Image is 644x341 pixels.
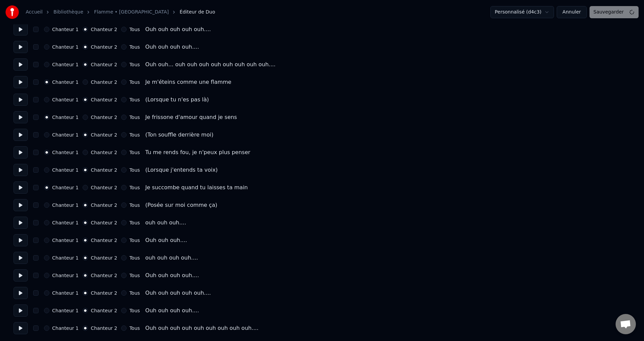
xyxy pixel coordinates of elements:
[91,308,117,313] label: Chanteur 2
[91,115,117,120] label: Chanteur 2
[26,9,43,16] a: Accueil
[129,45,140,49] label: Tous
[145,271,199,279] div: Ouh ouh ouh ouh....
[145,113,237,121] div: Je frissone d'amour quand je sens
[52,291,79,295] label: Chanteur 1
[52,132,79,137] label: Chanteur 1
[129,115,140,120] label: Tous
[91,97,117,102] label: Chanteur 2
[145,219,186,227] div: ouh ouh ouh....
[145,96,209,104] div: (Lorsque tu n'es pas là)
[5,5,19,19] img: youka
[129,291,140,295] label: Tous
[26,9,215,16] nav: breadcrumb
[91,238,117,243] label: Chanteur 2
[145,289,211,297] div: Ouh ouh ouh ouh ouh....
[145,236,187,244] div: Ouh ouh ouh....
[129,203,140,208] label: Tous
[91,273,117,278] label: Chanteur 2
[52,220,79,225] label: Chanteur 1
[52,185,79,190] label: Chanteur 1
[145,60,275,69] div: Ouh ouh... ouh ouh ouh ouh ouh ouh ouh ouh....
[129,220,140,225] label: Tous
[52,308,79,313] label: Chanteur 1
[91,185,117,190] label: Chanteur 2
[52,238,79,243] label: Chanteur 1
[129,273,140,278] label: Tous
[91,150,117,155] label: Chanteur 2
[129,27,140,32] label: Tous
[52,45,79,49] label: Chanteur 1
[129,326,140,331] label: Tous
[145,25,211,33] div: Ouh ouh ouh ouh ouh....
[129,238,140,243] label: Tous
[145,78,231,86] div: Je m'éteins comme une flamme
[145,307,199,315] div: Ouh ouh ouh ouh....
[91,255,117,260] label: Chanteur 2
[94,9,169,16] a: Flamme • [GEOGRAPHIC_DATA]
[52,255,79,260] label: Chanteur 1
[52,80,79,84] label: Chanteur 1
[129,150,140,155] label: Tous
[145,324,258,332] div: Ouh ouh ouh ouh ouh ouh ouh ouh ouh....
[91,45,117,49] label: Chanteur 2
[91,220,117,225] label: Chanteur 2
[129,185,140,190] label: Tous
[91,62,117,67] label: Chanteur 2
[145,166,218,174] div: (Lorsque j'entends ta voix)
[129,168,140,172] label: Tous
[145,254,198,262] div: ouh ouh ouh ouh....
[145,43,199,51] div: Ouh ouh ouh ouh....
[145,184,248,192] div: Je succombe quand tu laisses ta main
[557,6,586,18] button: Annuler
[91,291,117,295] label: Chanteur 2
[129,308,140,313] label: Tous
[52,27,79,32] label: Chanteur 1
[129,132,140,137] label: Tous
[52,203,79,208] label: Chanteur 1
[91,168,117,172] label: Chanteur 2
[91,326,117,331] label: Chanteur 2
[91,132,117,137] label: Chanteur 2
[52,273,79,278] label: Chanteur 1
[52,115,79,120] label: Chanteur 1
[52,150,79,155] label: Chanteur 1
[53,9,83,16] a: Bibliothèque
[52,326,79,331] label: Chanteur 1
[129,97,140,102] label: Tous
[91,80,117,84] label: Chanteur 2
[52,62,79,67] label: Chanteur 1
[616,314,636,334] div: Ouvrir le chat
[145,148,250,156] div: Tu me rends fou, je n'peux plus penser
[52,168,79,172] label: Chanteur 1
[129,62,140,67] label: Tous
[91,203,117,208] label: Chanteur 2
[145,201,217,209] div: (Posée sur moi comme ça)
[91,27,117,32] label: Chanteur 2
[129,255,140,260] label: Tous
[129,80,140,84] label: Tous
[52,97,79,102] label: Chanteur 1
[145,131,213,139] div: (Ton souffle derrière moi)
[180,9,215,16] span: Éditeur de Duo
